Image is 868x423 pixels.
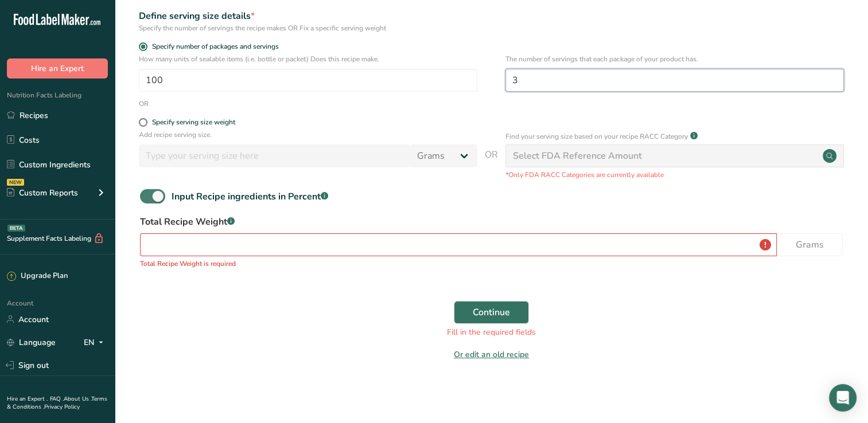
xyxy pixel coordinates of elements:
[454,301,529,324] button: Continue
[7,395,48,403] a: Hire an Expert .
[505,170,844,180] p: *Only FDA RACC Categories are currently available
[829,384,857,412] div: Open Intercom Messenger
[172,190,328,203] div: Input Recipe ingredients in Percent
[84,335,108,349] div: EN
[513,149,642,163] div: Select FDA Reference Amount
[796,238,824,252] span: Grams
[485,148,498,180] span: OR
[7,58,108,79] button: Hire an Expert
[50,395,64,403] a: FAQ .
[473,305,510,319] span: Continue
[7,179,24,186] div: NEW
[7,395,107,411] a: Terms & Conditions .
[139,23,477,33] div: Specify the number of servings the recipe makes OR Fix a specific serving weight
[7,332,56,352] a: Language
[140,258,843,269] p: Total Recipe Weight is required
[140,326,843,338] div: Fill in the required fields
[139,9,477,23] div: Define serving size details
[140,215,843,229] label: Total Recipe Weight
[44,403,80,411] a: Privacy Policy
[139,130,477,140] p: Add recipe serving size.
[64,395,91,403] a: About Us .
[139,99,149,109] div: OR
[454,349,529,360] a: Or edit an old recipe
[152,118,235,127] div: Specify serving size weight
[777,233,843,256] button: Grams
[505,54,844,64] p: The number of servings that each package of your product has.
[147,42,279,51] span: Specify number of packages and servings
[505,131,688,142] p: Find your serving size based on your recipe RACC Category
[139,144,410,167] input: Type your serving size here
[7,187,78,199] div: Custom Reports
[139,54,477,64] p: How many units of sealable items (i.e. bottle or packet) Does this recipe make.
[7,271,68,282] div: Upgrade Plan
[7,225,25,232] div: BETA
